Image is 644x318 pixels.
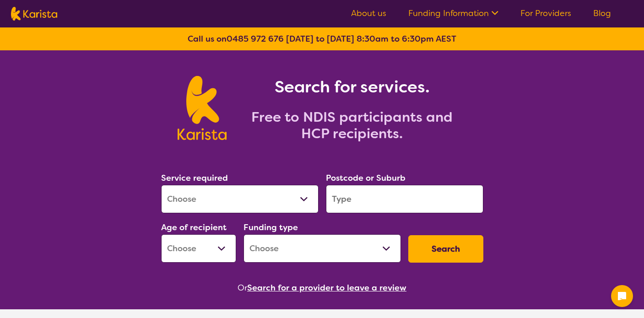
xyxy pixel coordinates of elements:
[593,8,611,19] a: Blog
[238,109,466,142] h2: Free to NDIS participants and HCP recipients.
[238,76,466,98] h1: Search for services.
[408,235,483,263] button: Search
[408,8,498,19] a: Funding Information
[188,33,456,44] b: Call us on [DATE] to [DATE] 8:30am to 6:30pm AEST
[238,281,247,295] span: Or
[227,33,284,44] a: 0485 972 676
[520,8,571,19] a: For Providers
[326,172,406,183] label: Postcode or Suburb
[326,185,483,213] input: Type
[161,222,227,233] label: Age of recipient
[178,76,227,140] img: Karista logo
[161,172,228,183] label: Service required
[351,8,386,19] a: About us
[11,7,57,21] img: Karista logo
[244,222,298,233] label: Funding type
[247,281,406,295] button: Search for a provider to leave a review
